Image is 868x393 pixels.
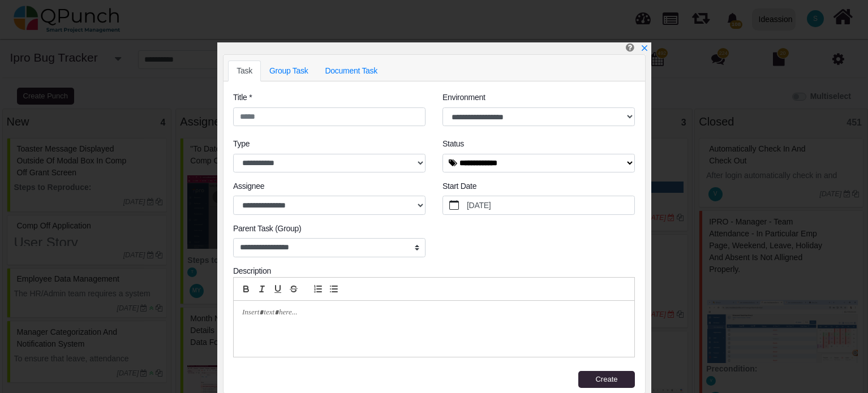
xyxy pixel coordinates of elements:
[465,196,635,214] label: [DATE]
[442,138,635,153] legend: Status
[442,180,635,196] legend: Start Date
[595,375,617,383] span: Create
[626,42,634,52] i: Create Punch
[443,196,465,214] button: calendar
[233,265,635,277] div: Description
[449,200,459,210] svg: calendar
[261,61,317,81] a: Group Task
[233,92,252,103] label: Title *
[233,223,426,238] legend: Parent Task (Group)
[442,92,485,103] label: Environment
[228,61,261,81] a: Task
[316,61,386,81] a: Document Task
[233,138,426,153] legend: Type
[641,44,648,52] svg: x
[233,180,426,196] legend: Assignee
[578,371,635,388] button: Create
